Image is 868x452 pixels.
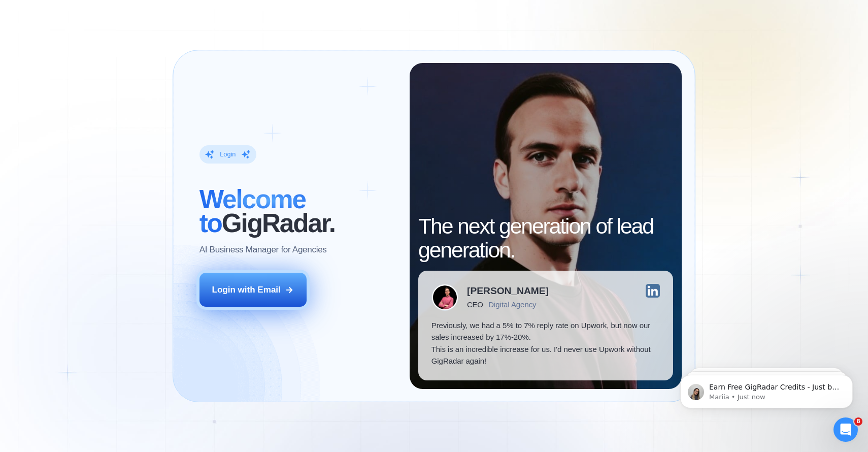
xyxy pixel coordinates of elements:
[467,286,549,296] div: [PERSON_NAME]
[199,273,307,306] button: Login with Email
[199,185,306,238] span: Welcome to
[199,244,327,256] p: AI Business Manager for Agencies
[488,300,536,309] div: Digital Agency
[220,150,236,158] div: Login
[833,417,858,442] iframe: Intercom live chat
[665,353,868,425] iframe: Intercom notifications message
[418,214,673,262] h2: The next generation of lead generation.
[431,319,660,367] p: Previously, we had a 5% to 7% reply rate on Upwork, but now our sales increased by 17%-20%. This ...
[467,300,483,309] div: CEO
[212,284,281,296] div: Login with Email
[199,187,397,235] h2: ‍ GigRadar.
[854,417,862,426] span: 8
